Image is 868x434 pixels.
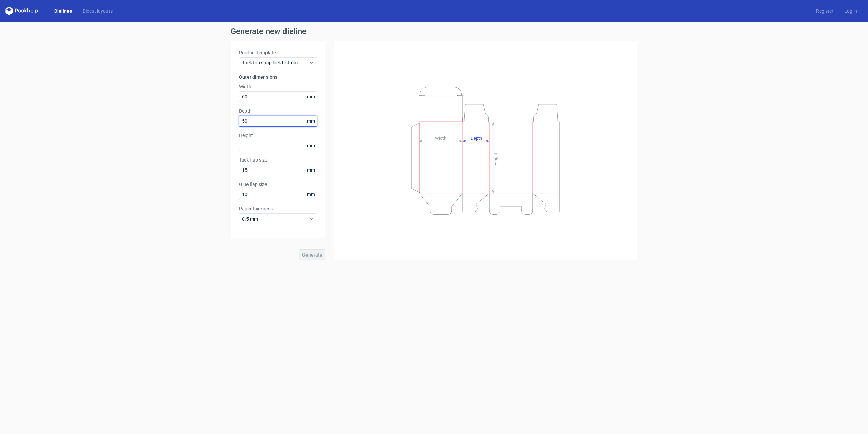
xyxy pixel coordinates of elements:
span: mm [305,92,317,102]
a: Diecut layouts [77,7,118,14]
span: Tuck top snap lock bottom [242,59,309,66]
tspan: Depth [471,135,482,140]
span: mm [305,165,317,175]
label: Depth [239,108,317,114]
a: Register [811,7,839,14]
label: Glue flap size [239,181,317,188]
a: Log in [839,7,863,14]
label: Tuck flap size [239,156,317,163]
label: Height [239,132,317,139]
tspan: Height [493,153,498,165]
a: Dielines [49,7,77,14]
span: mm [305,189,317,200]
span: mm [305,140,317,151]
h3: Outer dimensions [239,74,317,80]
label: Paper thickness [239,205,317,212]
label: Product template [239,49,317,56]
label: Width [239,83,317,90]
span: mm [305,116,317,126]
span: 0.5 mm [242,215,309,222]
h1: Generate new dieline [231,27,637,35]
tspan: Width [435,135,446,140]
